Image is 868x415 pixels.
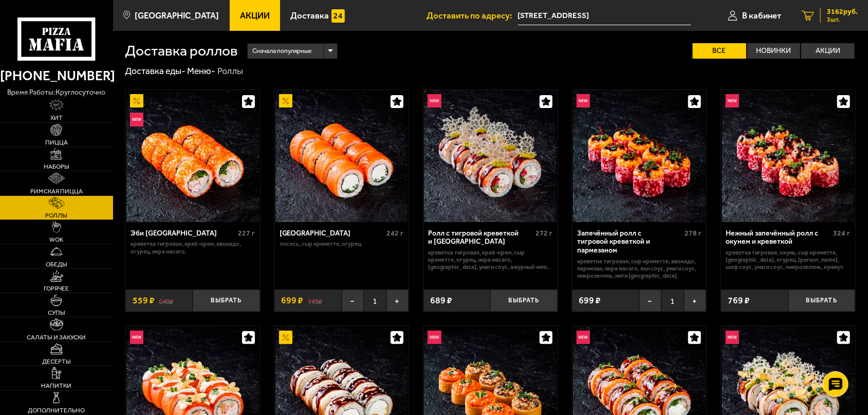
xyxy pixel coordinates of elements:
[430,296,452,305] span: 689 ₽
[726,229,831,247] div: Нежный запечённый ролл с окунем и креветкой
[573,90,706,223] img: Запечённый ролл с тигровой креветкой и пармезаном
[490,290,558,312] button: Выбрать
[827,8,858,15] span: 3162 руб.
[45,139,68,146] span: Пицца
[125,90,260,223] a: АкционныйНовинкаЭби Калифорния
[685,229,701,238] span: 278 г
[135,11,219,20] span: [GEOGRAPHIC_DATA]
[30,188,83,194] span: Римская пицца
[726,94,739,107] img: Новинка
[661,290,684,312] span: 1
[577,94,590,107] img: Новинка
[130,94,143,107] img: Акционный
[274,90,409,223] a: АкционныйФиладельфия
[788,290,856,312] button: Выбрать
[428,331,441,344] img: Новинка
[572,90,706,223] a: НовинкаЗапечённый ролл с тигровой креветкой и пармезаном
[125,44,238,58] h1: Доставка роллов
[364,290,386,312] span: 1
[639,290,661,312] button: −
[577,258,701,279] p: креветка тигровая, Сыр креметте, авокадо, пармезан, икра масаго, яки соус, унаги соус, микрозелен...
[722,90,855,223] img: Нежный запечённый ролл с окунем и креветкой
[428,229,533,247] div: Ролл с тигровой креветкой и [GEOGRAPHIC_DATA]
[684,290,706,312] button: +
[42,358,71,365] span: Десерты
[726,331,739,344] img: Новинка
[159,296,173,305] s: 640 ₽
[428,94,441,107] img: Новинка
[424,90,557,223] img: Ролл с тигровой креветкой и Гуакамоле
[275,90,408,223] img: Филадельфия
[577,229,682,256] div: Запечённый ролл с тигровой креветкой и пармезаном
[193,290,260,312] button: Выбрать
[281,296,303,305] span: 699 ₽
[386,290,409,312] button: +
[131,229,235,238] div: Эби [GEOGRAPHIC_DATA]
[728,296,750,305] span: 769 ₽
[342,290,364,312] button: −
[535,229,552,238] span: 272 г
[131,240,255,255] p: креветка тигровая, краб-крем, авокадо, огурец, икра масаго.
[801,43,855,59] label: Акции
[45,212,67,219] span: Роллы
[217,65,243,77] div: Роллы
[279,94,292,107] img: Акционный
[833,229,850,238] span: 324 г
[693,43,746,59] label: Все
[41,383,71,389] span: Напитки
[44,285,69,292] span: Горячее
[125,66,186,76] a: Доставка еды-
[50,115,63,121] span: Хит
[44,164,69,170] span: Наборы
[423,90,558,223] a: НовинкаРолл с тигровой креветкой и Гуакамоле
[49,237,63,243] span: WOK
[428,249,552,270] p: креветка тигровая, краб-крем, Сыр креметте, огурец, икра масаго, [GEOGRAPHIC_DATA], унаги соус, а...
[427,11,518,20] span: Доставить по адресу:
[46,261,67,267] span: Обеды
[126,90,259,223] img: Эби Калифорния
[48,310,65,316] span: Супы
[130,331,143,344] img: Новинка
[130,113,143,126] img: Новинка
[518,6,692,25] input: Ваш адрес доставки
[331,9,345,23] img: 15daf4d41897b9f0e9f617042186c801.svg
[279,331,292,344] img: Акционный
[747,43,801,59] label: Новинки
[291,11,329,20] span: Доставка
[308,296,322,305] s: 749 ₽
[280,240,404,247] p: лосось, Сыр креметте, огурец.
[27,334,86,340] span: Салаты и закуски
[726,249,851,270] p: креветка тигровая, окунь, Сыр креметте, [GEOGRAPHIC_DATA], огурец, [PERSON_NAME], шеф соус, унаги...
[827,16,858,23] span: 3 шт.
[742,11,781,20] span: В кабинет
[387,229,404,238] span: 242 г
[133,296,155,305] span: 559 ₽
[252,43,312,60] span: Сначала популярные
[280,229,384,238] div: [GEOGRAPHIC_DATA]
[240,11,270,20] span: Акции
[579,296,601,305] span: 699 ₽
[577,331,590,344] img: Новинка
[188,66,216,76] a: Меню-
[721,90,855,223] a: НовинкаНежный запечённый ролл с окунем и креветкой
[28,407,85,413] span: Дополнительно
[238,229,255,238] span: 227 г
